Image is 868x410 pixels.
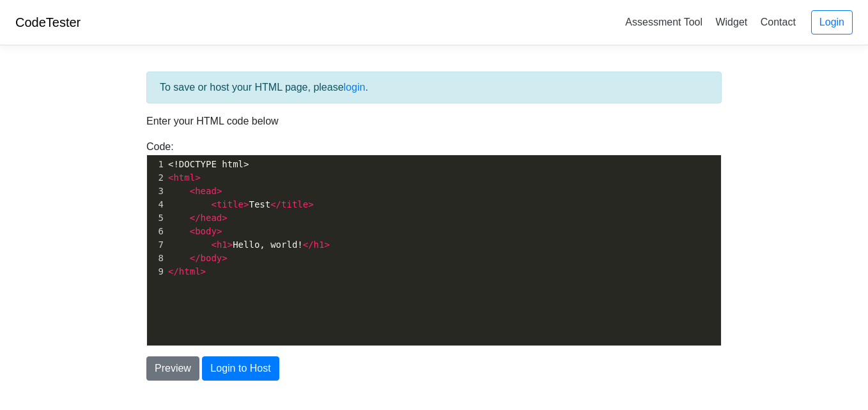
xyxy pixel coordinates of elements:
[222,213,227,223] span: >
[168,266,179,277] span: </
[168,239,330,250] span: Hello, world!
[137,139,731,346] div: Code:
[147,171,166,185] div: 2
[811,10,853,34] a: Login
[201,213,222,223] span: head
[190,213,201,223] span: </
[168,199,314,209] span: Test
[147,238,166,252] div: 7
[146,356,199,381] button: Preview
[308,199,313,209] span: >
[756,11,801,33] a: Contact
[147,265,166,278] div: 9
[314,239,325,250] span: h1
[195,172,200,183] span: >
[217,186,222,196] span: >
[211,239,216,250] span: <
[146,114,722,129] p: Enter your HTML code below
[201,266,206,277] span: >
[201,253,222,263] span: body
[217,199,244,209] span: title
[195,186,217,196] span: head
[281,199,308,209] span: title
[146,72,722,103] div: To save or host your HTML page, please .
[179,266,201,277] span: html
[190,226,195,236] span: <
[217,239,228,250] span: h1
[244,199,249,209] span: >
[211,199,216,209] span: <
[168,159,249,169] span: <!DOCTYPE html>
[147,211,166,225] div: 5
[324,239,329,250] span: >
[217,226,222,236] span: >
[344,82,366,93] a: login
[147,252,166,265] div: 8
[202,356,279,381] button: Login to Host
[303,239,314,250] span: </
[190,186,195,196] span: <
[195,226,217,236] span: body
[620,11,708,33] a: Assessment Tool
[147,198,166,211] div: 4
[228,239,233,250] span: >
[147,185,166,198] div: 3
[15,15,81,29] a: CodeTester
[147,225,166,238] div: 6
[222,253,227,263] span: >
[147,158,166,171] div: 1
[710,11,752,33] a: Widget
[190,253,201,263] span: </
[270,199,281,209] span: </
[168,172,173,183] span: <
[173,172,195,183] span: html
